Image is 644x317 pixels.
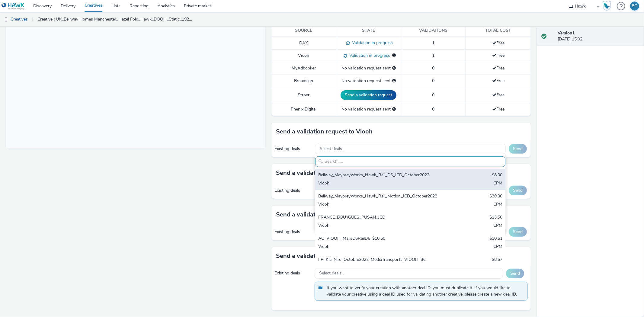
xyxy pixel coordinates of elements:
div: $10.51 [489,235,502,242]
div: [DATE] 15:02 [558,30,639,43]
td: MyAdbooker [271,62,336,75]
div: CPM [493,265,502,272]
span: Select deals... [319,271,344,276]
div: Please select a deal below and click on Send to send a validation request to Phenix Digital. [392,106,396,112]
div: Viooh [318,201,440,208]
button: Send [509,227,527,237]
td: Broadsign [271,75,336,87]
span: 1 [432,53,434,58]
h3: Send a validation request to Phenix Digital [276,251,395,261]
td: Stroer [271,87,336,103]
div: Please select a deal below and click on Send to send a validation request to MyAdbooker. [392,65,396,71]
div: AO_VIOOH_MallsD6RailD6_$10.50 [318,235,440,242]
h3: Send a validation request to MyAdbooker [276,210,392,219]
img: dooh [3,17,9,23]
span: Free [492,53,505,58]
button: Send [509,144,527,154]
div: Existing deals [274,146,312,152]
h3: Send a validation request to Viooh [276,127,373,136]
div: Viooh [318,180,440,187]
div: FR_Kia_Niro_Octobre2022_MediaTransports_VIOOH_8€ [318,257,440,264]
h3: Send a validation request to Broadsign [276,168,385,178]
div: Existing deals [274,270,312,276]
span: 0 [432,65,434,71]
div: Bellway_MaybreyWorks_Hawk_Rail_Motion_JCD_October2022 [318,193,440,200]
div: Viooh [318,223,440,229]
span: Free [492,106,505,112]
span: Validation in progress [350,40,393,46]
span: Free [492,40,505,46]
button: Send a validation request [341,90,396,100]
span: Validation in progress [347,53,390,58]
div: $30.00 [489,193,502,200]
a: Hawk Academy [602,1,614,11]
span: 0 [432,106,434,112]
td: Viooh [271,50,336,62]
div: CPM [493,180,502,187]
div: $8.00 [492,172,502,179]
div: Viooh [318,244,440,251]
button: Send [506,269,524,278]
th: Validations [401,24,466,37]
img: Hawk Academy [602,1,611,11]
img: Advertisement preview [79,19,181,75]
button: Send [509,186,527,195]
input: Search...... [315,156,505,167]
div: Viooh [318,265,440,272]
th: Total cost [466,24,531,37]
span: Free [492,92,505,98]
span: Select deals... [320,146,345,152]
span: Free [492,78,505,84]
img: undefined Logo [2,2,25,10]
span: 1 [432,40,434,46]
th: Source [271,24,336,37]
td: Phenix Digital [271,103,336,116]
th: State [336,24,401,37]
span: 0 [432,92,434,98]
div: Please select a deal below and click on Send to send a validation request to Broadsign. [392,78,396,84]
div: FRANCE_BOUYGUES_PUSAN_JCD [318,214,440,221]
div: $8.57 [492,257,502,264]
div: Existing deals [274,187,312,194]
div: CPM [493,244,502,251]
div: Bellway_MaybreyWorks_Hawk_Rail_D6_JCD_October2022 [318,172,440,179]
strong: Version 1 [558,30,575,36]
span: If you want to verify your creation with another deal ID, you must duplicate it. If you would lik... [327,285,521,297]
div: No validation request sent [339,65,398,71]
a: Creative : UK_Bellway Homes Manchester_Hazel Fold_Hawk_DOOH_Static_1920x1080_12.09.2025 [34,12,195,27]
div: Existing deals [274,229,312,235]
div: CPM [493,201,502,208]
span: 0 [432,78,434,84]
div: CPM [493,223,502,229]
td: DAX [271,37,336,50]
div: BÖ [632,2,638,11]
div: $13.50 [489,214,502,221]
span: Free [492,65,505,71]
div: No validation request sent [339,106,398,112]
div: No validation request sent [339,78,398,84]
